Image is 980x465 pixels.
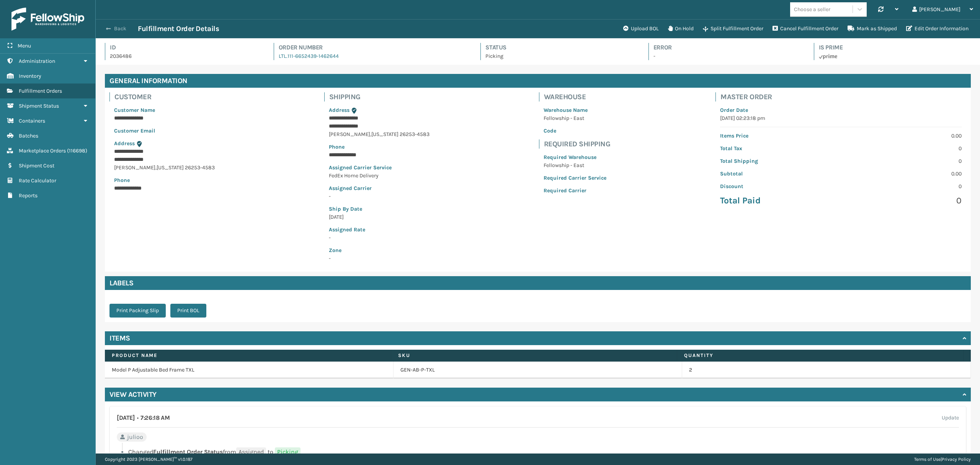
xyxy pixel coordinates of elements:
p: 0 [846,157,962,165]
span: Rate Calculator [19,177,56,184]
div: | [914,454,971,465]
h4: Warehouse [544,92,611,102]
p: Order Date [720,106,962,114]
i: Edit [906,26,912,31]
a: Privacy Policy [942,457,971,462]
p: Zone [329,246,430,254]
button: Upload BOL [619,21,663,36]
span: , [370,131,371,138]
a: Terms of Use [914,457,941,462]
p: Ship By Date [329,205,430,213]
label: Product Name [112,352,384,359]
label: Quantity [684,352,956,359]
span: Shipment Status [19,103,59,109]
h4: Error [653,43,800,52]
button: Mark as Shipped [843,21,902,36]
p: Subtotal [720,170,836,178]
p: Total Tax [720,144,836,152]
span: Reports [19,192,38,199]
span: Shipment Cost [19,162,54,169]
span: [US_STATE] [157,164,184,171]
i: Cancel Fulfillment Order [773,26,778,31]
p: Total Paid [720,195,836,206]
p: Required Warehouse [544,153,606,161]
h4: General Information [105,74,971,88]
p: Required Carrier [544,187,606,195]
span: 26253-4583 [400,131,430,138]
li: Changed from to [117,447,959,457]
span: 26253-4583 [185,164,215,171]
p: Picking [485,52,634,60]
p: - [653,52,800,60]
h4: Status [485,43,634,52]
p: 0 [846,182,962,190]
i: On Hold [668,26,673,31]
i: Split Fulfillment Order [703,26,708,32]
button: On Hold [663,21,698,36]
p: 0.00 [846,132,962,140]
h4: View Activity [109,390,157,399]
a: GEN-AB-P-TXL [400,366,435,374]
p: Assigned Rate [329,226,430,234]
h4: Order Number [279,43,467,52]
button: Cancel Fulfillment Order [768,21,843,36]
h4: Customer [114,92,219,102]
i: Upload BOL [623,26,629,31]
p: Customer Name [114,106,215,114]
h4: Is Prime [819,43,971,52]
button: Edit Order Information [902,21,973,36]
td: Model P Adjustable Bed Frame TXL [105,362,394,378]
span: Address [329,107,350,113]
h4: Master Order [720,92,966,102]
p: Items Price [720,132,836,140]
p: Fellowship - East [544,161,606,169]
span: Containers [19,118,45,124]
button: Print BOL [170,304,206,318]
span: Picking [275,447,301,457]
p: Copyright 2023 [PERSON_NAME]™ v 1.0.187 [105,454,193,465]
p: Total Shipping [720,157,836,165]
p: 0 [846,195,962,206]
p: Required Carrier Service [544,174,606,182]
p: Assigned Carrier [329,184,430,192]
p: Phone [329,143,430,151]
p: [DATE] 02:23:18 pm [720,114,962,122]
h4: [DATE] 7:26:18 AM [117,413,170,422]
p: Customer Email [114,127,215,135]
h4: Shipping [329,92,434,102]
span: [PERSON_NAME] [329,131,370,138]
p: Assigned Carrier Service [329,164,430,172]
i: Mark as Shipped [848,26,854,31]
p: 2036486 [110,52,260,60]
span: Fulfillment Order Status [153,448,223,455]
p: FedEx Home Delivery [329,172,430,180]
button: Print Packing Slip [109,304,166,318]
p: 0.00 [846,170,962,178]
p: Phone [114,176,215,184]
button: Back [103,25,138,32]
span: Assigned [236,447,266,457]
span: Administration [19,58,55,64]
label: SKU [398,352,670,359]
div: Choose a seller [794,5,830,13]
span: Address [114,140,135,147]
h4: Items [109,334,130,343]
span: Fulfillment Orders [19,88,62,94]
span: julioo [127,432,143,442]
p: Fellowship - East [544,114,606,122]
span: ( 116698 ) [67,147,87,154]
span: • [137,414,139,421]
h4: Id [110,43,260,52]
span: Batches [19,133,38,139]
h4: Required Shipping [544,139,611,149]
p: Discount [720,182,836,190]
a: LTL.111-6652439-1462644 [279,53,339,59]
p: 0 [846,144,962,152]
span: Menu [18,43,31,49]
h3: Fulfillment Order Details [138,24,219,33]
span: Inventory [19,73,41,79]
span: [US_STATE] [371,131,399,138]
p: Code [544,127,606,135]
span: , [155,164,157,171]
img: logo [11,8,84,31]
